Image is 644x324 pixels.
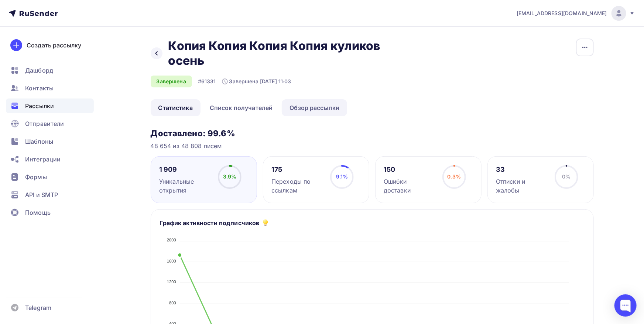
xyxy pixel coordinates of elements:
div: Отписки и жалобы [496,177,548,195]
a: Обзор рассылки [282,99,347,116]
a: Шаблоны [6,134,94,149]
span: Шаблоны [25,137,53,146]
span: Отправители [25,119,64,128]
a: [EMAIL_ADDRESS][DOMAIN_NAME] [517,6,635,21]
a: Отправители [6,116,94,131]
span: Контакты [25,84,54,93]
div: 150 [384,165,436,174]
div: Ошибки доставки [384,177,436,195]
span: API и SMTP [25,190,58,199]
span: Формы [25,173,47,181]
span: Telegram [25,303,51,312]
div: Переходы по ссылкам [271,177,323,195]
span: Дашборд [25,66,53,75]
a: Список получателей [202,99,281,116]
div: 48 654 из 48 808 писем [151,141,594,150]
div: 175 [271,165,323,174]
h2: Копия Копия Копия Копия куликов осень [168,39,391,68]
span: [EMAIL_ADDRESS][DOMAIN_NAME] [517,10,607,17]
div: 1 909 [159,165,211,174]
div: Завершена [DATE] 11:03 [222,78,291,85]
a: Рассылки [6,98,94,113]
div: Завершена [151,76,192,87]
div: Создать рассылку [27,41,81,50]
span: Рассылки [25,101,54,110]
span: Интеграции [25,155,61,164]
div: Уникальные открытия [159,177,211,195]
span: 0% [562,173,571,180]
a: Статистика [151,99,201,116]
h5: График активности подписчиков [160,218,260,227]
span: Помощь [25,208,51,217]
a: Контакты [6,81,94,96]
div: 33 [496,165,548,174]
tspan: 1200 [167,280,176,284]
h3: Доставлено: 99.6% [151,128,594,138]
span: 3.9% [223,173,237,180]
span: 9.1% [336,173,348,180]
a: Дашборд [6,63,94,78]
span: 0.3% [448,173,461,180]
tspan: 2000 [167,238,176,243]
a: Формы [6,170,94,184]
tspan: 800 [169,301,176,305]
div: #61331 [198,78,216,85]
tspan: 1600 [167,259,176,263]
